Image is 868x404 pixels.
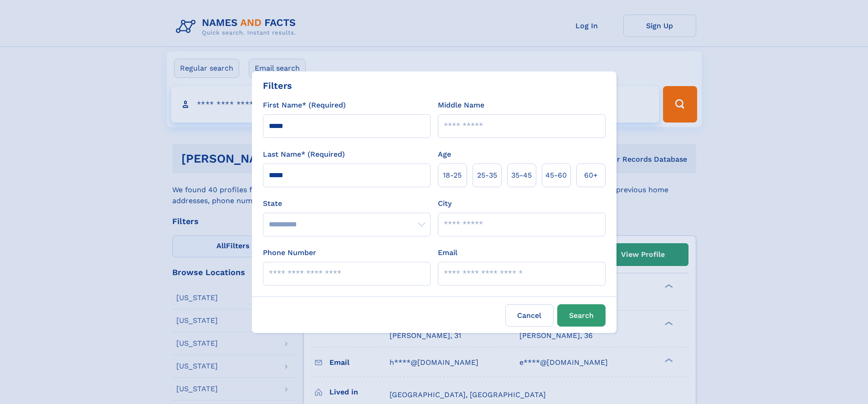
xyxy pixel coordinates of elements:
[545,170,567,181] span: 45‑60
[438,100,484,111] label: Middle Name
[263,247,316,258] label: Phone Number
[477,170,497,181] span: 25‑35
[557,304,606,327] button: Search
[438,149,451,160] label: Age
[263,79,292,92] div: Filters
[263,100,346,111] label: First Name* (Required)
[263,149,345,160] label: Last Name* (Required)
[505,304,554,327] label: Cancel
[511,170,532,181] span: 35‑45
[438,198,452,209] label: City
[584,170,598,181] span: 60+
[443,170,462,181] span: 18‑25
[438,247,457,258] label: Email
[263,198,431,209] label: State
